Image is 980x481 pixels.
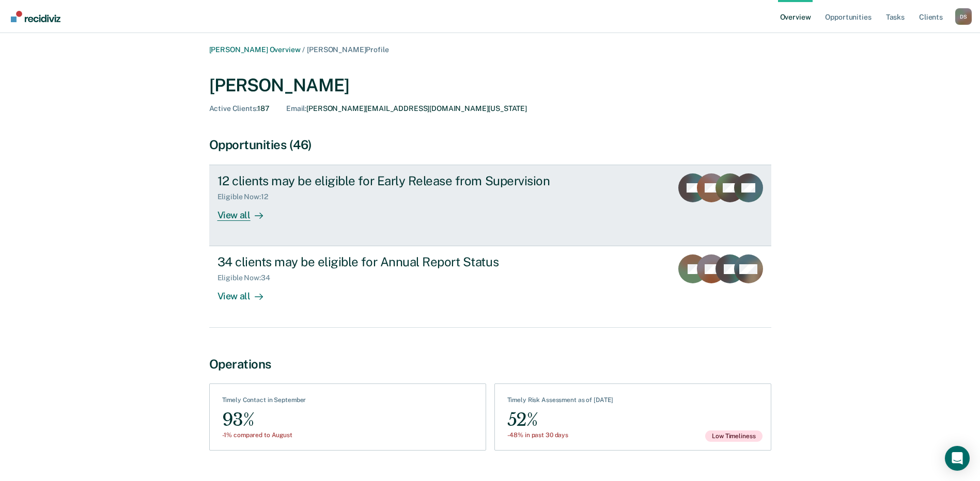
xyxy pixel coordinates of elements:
[222,408,306,431] div: 93%
[217,193,276,201] div: Eligible Now : 12
[300,45,307,54] span: /
[955,8,972,25] button: Profile dropdown button
[217,201,275,221] div: View all
[222,396,306,408] div: Timely Contact in September
[705,430,762,442] span: Low Timeliness
[209,137,771,152] div: Opportunities (46)
[507,396,614,408] div: Timely Risk Assessment as of [DATE]
[11,11,60,22] img: Recidiviz
[217,254,580,269] div: 34 clients may be eligible for Annual Report Status
[209,246,771,327] a: 34 clients may be eligible for Annual Report StatusEligible Now:34View all
[307,45,388,54] span: [PERSON_NAME] Profile
[286,104,306,113] span: Email :
[217,282,275,302] div: View all
[209,165,771,246] a: 12 clients may be eligible for Early Release from SupervisionEligible Now:12View all
[209,357,771,372] div: Operations
[209,45,301,54] a: [PERSON_NAME] Overview
[209,75,771,96] div: [PERSON_NAME]
[507,408,614,431] div: 52%
[222,431,306,439] div: -1% compared to August
[286,104,527,113] div: [PERSON_NAME][EMAIL_ADDRESS][DOMAIN_NAME][US_STATE]
[217,173,580,188] div: 12 clients may be eligible for Early Release from Supervision
[507,431,614,439] div: -48% in past 30 days
[955,8,972,25] div: D S
[217,274,278,282] div: Eligible Now : 34
[945,446,970,471] div: Open Intercom Messenger
[209,104,270,113] div: 187
[209,104,258,113] span: Active Clients :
